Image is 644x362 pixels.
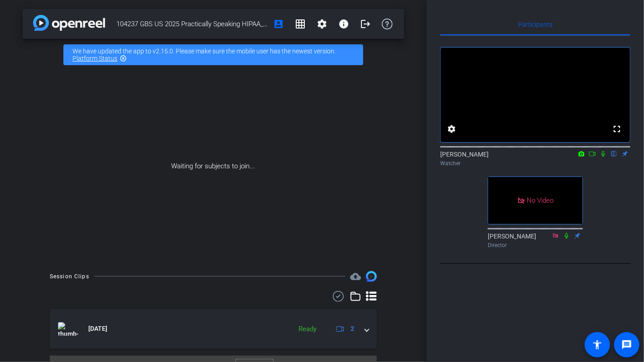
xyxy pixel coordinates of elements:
span: No Video [527,196,553,205]
span: 104237 GBS US 2025 Practically Speaking HIPAA_VID [116,15,268,33]
a: Platform Status [72,55,117,62]
mat-icon: accessibility [592,339,603,350]
mat-icon: fullscreen [611,124,622,134]
mat-icon: logout [360,19,371,29]
mat-icon: highlight_off [120,55,127,62]
div: Ready [294,324,321,334]
div: Waiting for subjects to join... [23,71,404,262]
div: [PERSON_NAME] [488,232,583,249]
mat-icon: grid_on [295,19,306,29]
img: thumb-nail [58,322,78,336]
img: Session clips [366,271,377,282]
span: 2 [351,324,354,333]
div: Director [488,241,583,249]
mat-icon: flip [609,149,620,157]
mat-icon: account_box [273,19,284,29]
mat-icon: info [338,19,349,29]
mat-icon: message [621,339,632,350]
mat-icon: settings [317,19,327,29]
div: Watcher [440,159,630,167]
div: [PERSON_NAME] [440,150,630,167]
mat-expansion-panel-header: thumb-nail[DATE]Ready2 [50,309,377,349]
span: Destinations for your clips [350,271,361,282]
span: Participants [518,21,553,28]
img: app-logo [33,15,105,31]
span: [DATE] [88,324,107,333]
div: Session Clips [50,272,89,281]
mat-icon: cloud_upload [350,271,361,282]
div: We have updated the app to v2.15.0. Please make sure the mobile user has the newest version. [63,44,363,65]
mat-icon: settings [446,124,457,134]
